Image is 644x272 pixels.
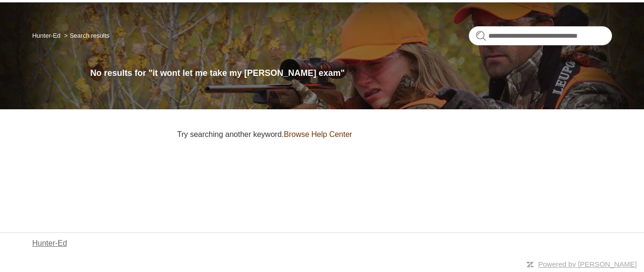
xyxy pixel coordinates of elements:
p: Try searching another keyword. [177,129,612,140]
li: Hunter-Ed [32,32,62,39]
a: Browse Help Center [284,130,352,138]
a: Powered by [PERSON_NAME] [538,260,637,268]
a: Hunter-Ed [32,238,67,249]
a: Hunter-Ed [32,32,60,39]
input: Search [469,26,612,45]
h1: No results for "it wont let me take my [PERSON_NAME] exam" [90,67,612,80]
li: Search results [62,32,109,39]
